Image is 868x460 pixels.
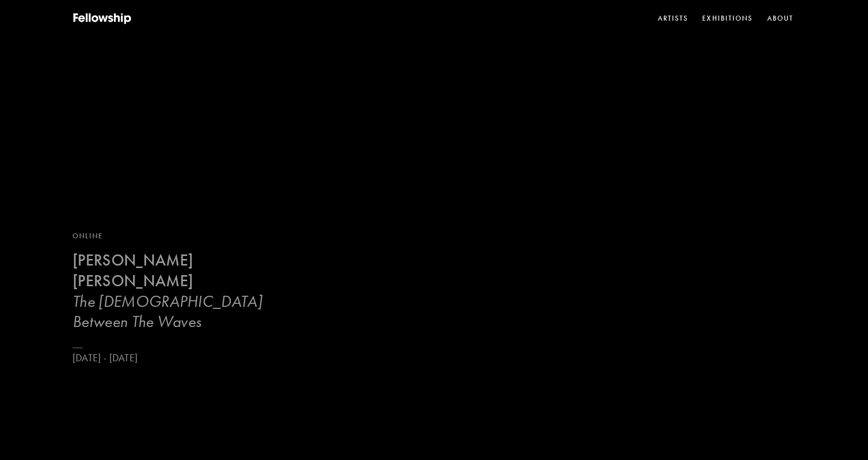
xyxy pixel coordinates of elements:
[700,11,755,26] a: Exhibitions
[73,231,288,242] div: Online
[73,291,288,332] h3: The [DEMOGRAPHIC_DATA] Between The Waves
[73,352,288,364] p: [DATE] - [DATE]
[656,11,691,26] a: Artists
[73,250,193,291] b: [PERSON_NAME] [PERSON_NAME]
[73,231,288,364] a: Online[PERSON_NAME] [PERSON_NAME]The [DEMOGRAPHIC_DATA] Between The Waves[DATE] - [DATE]
[765,11,796,26] a: About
